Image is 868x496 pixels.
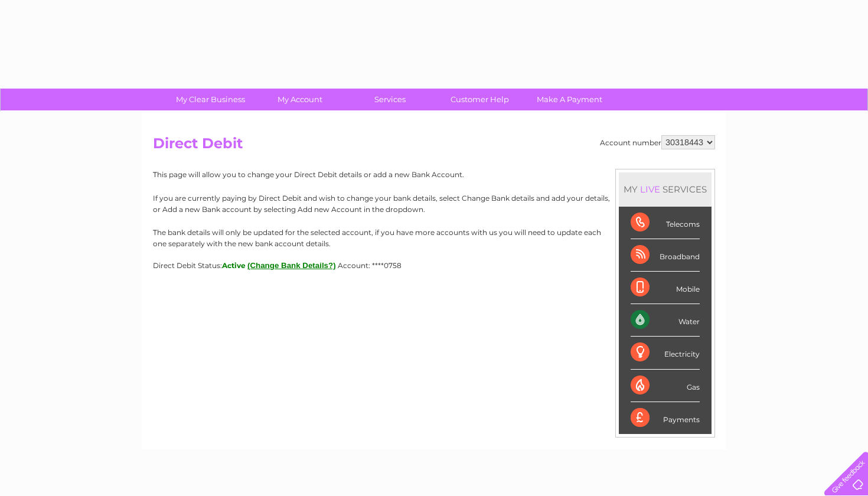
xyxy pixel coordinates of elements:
[153,135,715,158] h2: Direct Debit
[631,304,700,337] div: Water
[252,89,349,110] a: My Account
[153,261,715,270] div: Direct Debit Status:
[631,239,700,272] div: Broadband
[631,402,700,434] div: Payments
[631,272,700,304] div: Mobile
[631,370,700,402] div: Gas
[222,261,246,270] span: Active
[638,184,663,195] div: LIVE
[162,89,259,110] a: My Clear Business
[631,207,700,239] div: Telecoms
[631,337,700,369] div: Electricity
[153,169,715,180] p: This page will allow you to change your Direct Debit details or add a new Bank Account.
[153,227,715,249] p: The bank details will only be updated for the selected account, if you have more accounts with us...
[341,89,439,110] a: Services
[431,89,528,110] a: Customer Help
[153,192,715,215] p: If you are currently paying by Direct Debit and wish to change your bank details, select Change B...
[600,135,715,149] div: Account number
[247,261,336,270] button: (Change Bank Details?)
[521,89,618,110] a: Make A Payment
[619,172,712,206] div: MY SERVICES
